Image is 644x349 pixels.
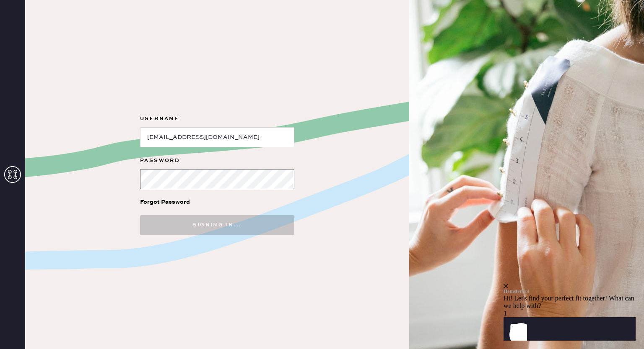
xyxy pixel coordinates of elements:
a: Forgot Password [140,189,190,215]
iframe: Front Chat [504,233,642,347]
div: Forgot Password [140,198,190,207]
label: Username [140,114,294,124]
input: e.g. john@doe.com [140,127,294,147]
label: Password [140,156,294,166]
button: Signing in... [140,215,294,235]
